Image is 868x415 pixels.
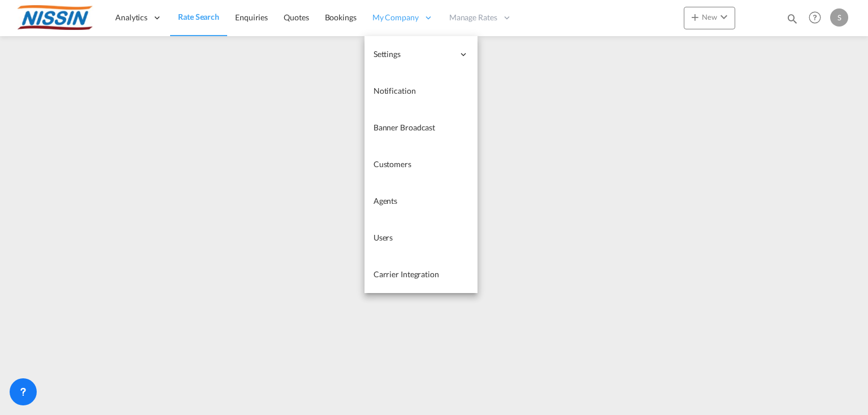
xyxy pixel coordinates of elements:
[717,10,731,24] md-icon: icon-chevron-down
[364,256,478,293] a: Carrier Integration
[374,123,435,132] span: Banner Broadcast
[374,233,393,242] span: Users
[364,183,478,220] a: Agents
[786,12,798,25] md-icon: icon-magnify
[374,159,411,169] span: Customers
[374,49,454,60] span: Settings
[786,12,798,29] div: icon-magnify
[364,73,478,110] a: Notification
[449,12,497,23] span: Manage Rates
[178,12,219,21] span: Rate Search
[374,86,416,95] span: Notification
[830,8,848,27] div: S
[372,12,419,23] span: My Company
[235,12,268,22] span: Enquiries
[688,12,731,21] span: New
[805,8,824,27] span: Help
[364,110,478,146] a: Banner Broadcast
[374,196,397,206] span: Agents
[684,7,735,29] button: icon-plus 400-fgNewicon-chevron-down
[364,36,478,73] div: Settings
[688,10,702,24] md-icon: icon-plus 400-fg
[364,220,478,256] a: Users
[115,12,147,23] span: Analytics
[374,269,439,279] span: Carrier Integration
[805,8,830,28] div: Help
[17,5,93,30] img: 485da9108dca11f0a63a77e390b9b49c.jpg
[284,12,309,22] span: Quotes
[325,12,357,22] span: Bookings
[364,146,478,183] a: Customers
